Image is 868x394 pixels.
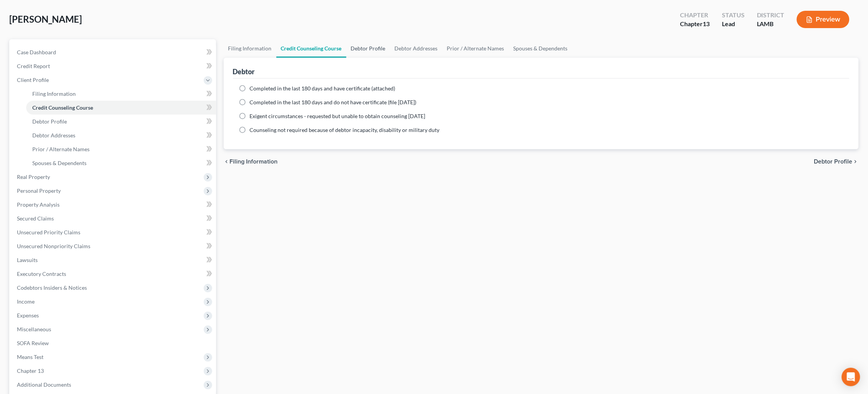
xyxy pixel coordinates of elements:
[11,336,216,350] a: SOFA Review
[250,127,440,133] span: Counseling not required because of debtor incapacity, disability or military duty
[250,113,426,119] span: Exigent circumstances - requested but unable to obtain counseling [DATE]
[17,298,35,305] span: Income
[346,39,390,58] a: Debtor Profile
[757,20,785,28] div: LAMB
[390,39,442,58] a: Debtor Addresses
[17,201,60,208] span: Property Analysis
[17,312,39,319] span: Expenses
[17,49,56,55] span: Case Dashboard
[17,187,61,194] span: Personal Property
[17,326,51,332] span: Miscellaneous
[17,63,50,69] span: Credit Report
[814,159,859,165] button: Debtor Profile chevron_right
[11,253,216,267] a: Lawsuits
[17,243,90,249] span: Unsecured Nonpriority Claims
[11,45,216,59] a: Case Dashboard
[32,104,93,111] span: Credit Counseling Course
[26,129,216,142] a: Debtor Addresses
[680,11,710,20] div: Chapter
[17,77,49,83] span: Client Profile
[224,39,276,58] a: Filing Information
[17,257,38,263] span: Lawsuits
[722,20,745,28] div: Lead
[233,67,255,76] div: Debtor
[9,13,82,25] span: [PERSON_NAME]
[32,160,86,166] span: Spouses & Dependents
[32,90,76,97] span: Filing Information
[32,146,90,152] span: Prior / Alternate Names
[17,367,44,374] span: Chapter 13
[26,142,216,156] a: Prior / Alternate Names
[26,87,216,101] a: Filing Information
[17,381,71,388] span: Additional Documents
[17,215,54,222] span: Secured Claims
[17,284,87,291] span: Codebtors Insiders & Notices
[26,156,216,170] a: Spouses & Dependents
[11,59,216,73] a: Credit Report
[11,267,216,281] a: Executory Contracts
[224,159,230,165] i: chevron_left
[17,354,43,360] span: Means Test
[26,115,216,129] a: Debtor Profile
[797,11,850,28] button: Preview
[853,159,859,165] i: chevron_right
[509,39,572,58] a: Spouses & Dependents
[230,159,278,165] span: Filing Information
[11,198,216,212] a: Property Analysis
[703,20,710,27] span: 13
[32,118,67,125] span: Debtor Profile
[722,11,745,20] div: Status
[17,174,50,180] span: Real Property
[17,229,80,235] span: Unsecured Priority Claims
[250,85,396,92] span: Completed in the last 180 days and have certificate (attached)
[842,368,860,386] div: Open Intercom Messenger
[276,39,346,58] a: Credit Counseling Course
[250,99,417,105] span: Completed in the last 180 days and do not have certificate (file [DATE])
[442,39,509,58] a: Prior / Alternate Names
[11,225,216,239] a: Unsecured Priority Claims
[32,132,75,139] span: Debtor Addresses
[17,270,66,277] span: Executory Contracts
[680,20,710,28] div: Chapter
[11,239,216,253] a: Unsecured Nonpriority Claims
[11,212,216,225] a: Secured Claims
[224,159,278,165] button: chevron_left Filing Information
[814,159,853,165] span: Debtor Profile
[17,340,49,346] span: SOFA Review
[757,11,785,20] div: District
[26,101,216,115] a: Credit Counseling Course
